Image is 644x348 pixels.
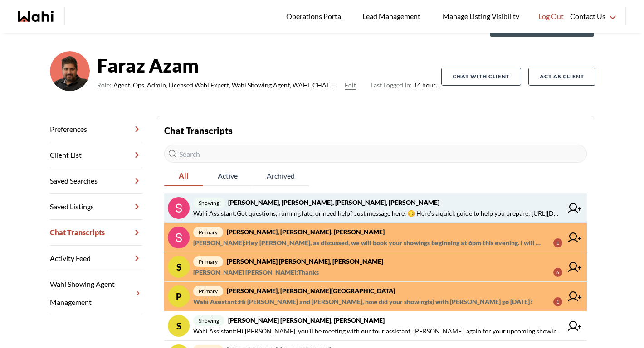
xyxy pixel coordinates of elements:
a: Client List [50,142,142,168]
input: Search [164,145,587,163]
span: primary [193,256,223,267]
span: [PERSON_NAME] [PERSON_NAME] : Thanks [193,267,319,278]
img: chat avatar [168,197,190,219]
button: Act as Client [528,68,595,86]
span: Manage Listing Visibility [440,10,522,22]
span: Agent, Ops, Admin, Licensed Wahi Expert, Wahi Showing Agent, WAHI_CHAT_MODERATOR [113,80,341,91]
strong: [PERSON_NAME] [PERSON_NAME], [PERSON_NAME] [228,316,385,324]
span: Wahi Assistant : Got questions, running late, or need help? Just message here. 😊 Here’s a quick g... [193,208,562,219]
a: sshowing[PERSON_NAME] [PERSON_NAME], [PERSON_NAME]Wahi Assistant:Hi [PERSON_NAME], you’ll be meet... [164,311,587,341]
span: primary [193,286,223,296]
a: showing[PERSON_NAME], [PERSON_NAME], [PERSON_NAME], [PERSON_NAME]Wahi Assistant:Got questions, ru... [164,193,587,223]
span: Archived [252,166,309,185]
button: Edit [345,80,356,91]
div: s [168,315,190,337]
span: Active [203,166,252,185]
strong: [PERSON_NAME], [PERSON_NAME], [PERSON_NAME], [PERSON_NAME] [228,198,439,206]
a: Pprimary[PERSON_NAME], [PERSON_NAME][GEOGRAPHIC_DATA]Wahi Assistant:Hi [PERSON_NAME] and [PERSON_... [164,282,587,311]
strong: [PERSON_NAME] [PERSON_NAME], [PERSON_NAME] [227,257,383,265]
span: Operations Portal [286,10,346,22]
span: All [164,166,203,185]
strong: [PERSON_NAME], [PERSON_NAME], [PERSON_NAME] [227,228,385,236]
a: primary[PERSON_NAME], [PERSON_NAME], [PERSON_NAME][PERSON_NAME]:Hey [PERSON_NAME], as discussed, ... [164,223,587,252]
div: 1 [553,297,562,306]
button: Active [203,166,252,186]
a: sprimary[PERSON_NAME] [PERSON_NAME], [PERSON_NAME][PERSON_NAME] [PERSON_NAME]:Thanks6 [164,252,587,282]
button: All [164,166,203,186]
span: primary [193,227,223,237]
span: Role: [97,80,112,91]
span: Log Out [538,10,564,22]
div: 6 [553,268,562,277]
strong: [PERSON_NAME], [PERSON_NAME][GEOGRAPHIC_DATA] [227,287,395,295]
span: Last Logged In: [371,81,412,89]
button: Archived [252,166,309,186]
button: Chat with client [441,68,521,86]
a: Saved Searches [50,168,142,194]
span: Wahi Assistant : Hi [PERSON_NAME] and [PERSON_NAME], how did your showing(s) with [PERSON_NAME] g... [193,296,532,307]
strong: Chat Transcripts [164,125,233,136]
span: showing [193,315,224,326]
span: [PERSON_NAME] : Hey [PERSON_NAME], as discussed, we will book your showings beginning at 6pm this... [193,237,546,248]
span: 14 hours ago [371,80,441,91]
img: d03c15c2156146a3.png [50,51,90,91]
div: s [168,256,190,278]
strong: Faraz Azam [97,52,441,79]
a: Wahi homepage [18,11,54,22]
a: Wahi Showing Agent Management [50,271,142,315]
span: showing [193,198,224,208]
span: Lead Management [362,10,424,22]
span: Wahi Assistant : Hi [PERSON_NAME], you’ll be meeting with our tour assistant, [PERSON_NAME], agai... [193,326,562,337]
img: chat avatar [168,227,190,248]
a: Activity Feed [50,246,142,271]
a: Preferences [50,116,142,142]
a: Chat Transcripts [50,220,142,246]
div: P [168,285,190,307]
div: 1 [553,238,562,247]
a: Saved Listings [50,194,142,220]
